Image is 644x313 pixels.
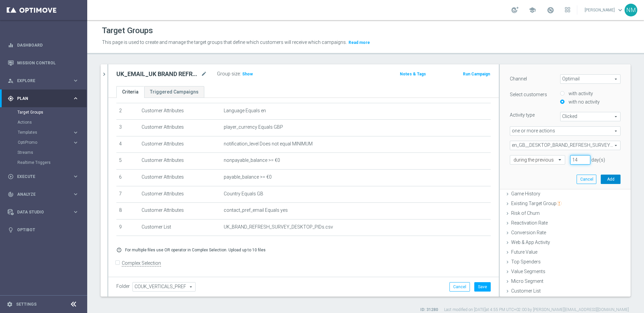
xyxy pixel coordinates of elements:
i: keyboard_arrow_right [72,77,79,84]
td: 6 [116,169,139,186]
span: Language Equals en [224,108,266,114]
a: Optibot [17,221,79,239]
button: Add [601,175,621,184]
p: For multiple files use OR operator in Complex Selection. Upload up to 10 files [125,247,266,253]
h1: Target Groups [102,26,153,36]
span: keyboard_arrow_down [616,6,624,14]
i: error_outline [116,247,122,253]
div: person_search Explore keyboard_arrow_right [7,78,79,83]
label: Folder [116,284,130,289]
i: chevron_right [101,71,107,77]
a: Realtime Triggers [17,160,70,165]
button: Read more [348,39,371,46]
label: with activity [567,90,593,97]
a: Mission Control [17,54,79,72]
span: This page is used to create and manage the target groups that define which customers will receive... [102,40,347,45]
span: contact_pref_email Equals yes [224,207,288,213]
div: Explore [8,78,72,84]
i: keyboard_arrow_right [72,173,79,180]
i: keyboard_arrow_right [72,191,79,197]
a: Settings [16,302,37,306]
button: Notes & Tags [399,70,427,78]
span: Reactivation Rate [511,220,548,226]
label: with no activity [567,99,600,105]
button: Save [474,282,491,292]
lable: Activity type [510,112,535,118]
i: keyboard_arrow_right [72,139,79,146]
span: payable_balance >= €0 [224,174,272,180]
div: Actions [17,117,87,127]
span: Web & App Activity [511,240,550,245]
div: Realtime Triggers [17,158,87,168]
label: Complex Selection [122,260,161,266]
i: keyboard_arrow_right [72,129,79,136]
div: Execute [8,174,72,180]
span: Execute [17,175,72,179]
button: equalizer Dashboard [7,43,79,48]
button: play_circle_outline Execute keyboard_arrow_right [7,174,79,179]
span: Show [242,72,253,76]
div: Analyze [8,191,72,197]
button: Mission Control [7,60,79,66]
td: 3 [116,120,139,136]
span: Plan [17,97,72,101]
td: 8 [116,203,139,220]
button: gps_fixed Plan keyboard_arrow_right [7,96,79,101]
span: Risk of Churn [511,210,540,216]
i: track_changes [8,191,14,197]
span: Existing Target Group [511,201,561,206]
a: Triggered Campaigns [144,86,204,98]
td: Customer Attributes [139,103,221,120]
span: OptiPromo [18,140,66,144]
button: Run Campaign [462,70,491,78]
span: Game History [511,191,540,196]
i: keyboard_arrow_right [72,95,79,102]
i: gps_fixed [8,96,14,102]
span: Value Segments [511,269,545,274]
button: chevron_right [101,64,107,84]
div: Optibot [8,221,79,239]
a: Target Groups [17,110,70,115]
i: mode_edit [201,70,207,78]
td: Customer Attributes [139,153,221,170]
span: Country Equals GB [224,191,263,197]
span: player_currency Equals GBP [224,124,283,130]
div: OptiPromo [18,140,72,144]
i: settings [7,301,13,307]
div: Plan [8,96,72,102]
span: Data Studio [17,210,72,214]
span: Micro Segment [511,278,543,284]
label: : [240,71,241,77]
a: Dashboard [17,36,79,54]
button: Cancel [449,282,470,292]
i: person_search [8,78,14,84]
div: Templates [18,130,72,134]
lable: Select customers [510,92,547,97]
a: [PERSON_NAME]keyboard_arrow_down [584,5,625,15]
i: lightbulb [8,227,14,233]
div: Streams [17,147,87,158]
button: lightbulb Optibot [7,227,79,233]
td: Customer Attributes [139,186,221,203]
div: track_changes Analyze keyboard_arrow_right [7,192,79,197]
button: Data Studio keyboard_arrow_right [7,209,79,215]
span: Analyze [17,192,72,196]
span: Customer List [511,288,541,294]
div: Templates keyboard_arrow_right [17,130,79,135]
button: OptiPromo keyboard_arrow_right [17,140,79,145]
td: 7 [116,186,139,203]
span: nonpayable_balance >= €0 [224,158,280,163]
div: Templates [17,127,87,137]
td: Customer List [139,219,221,236]
div: Target Groups [17,107,87,117]
span: Top Spenders [511,259,541,264]
div: NM [625,4,637,16]
span: Future Value [511,249,537,255]
button: Cancel [577,175,596,184]
h2: UK_EMAIL_UK BRAND REFRESH SURVEY_Desktop Users_Reminder [116,70,200,78]
div: Data Studio [8,209,72,215]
